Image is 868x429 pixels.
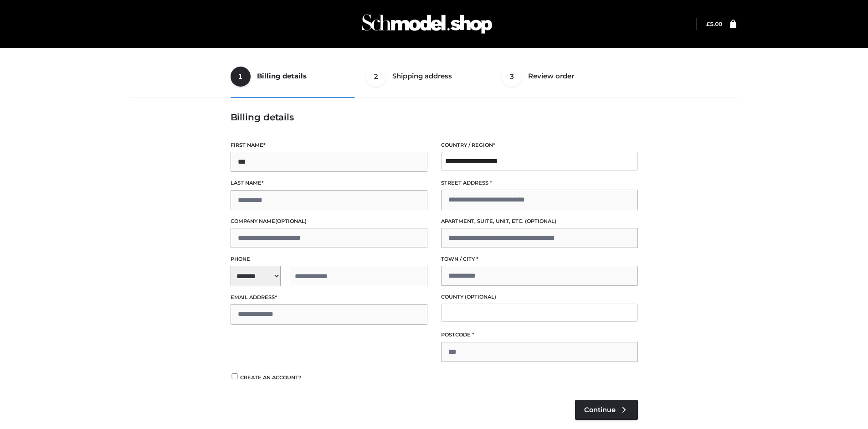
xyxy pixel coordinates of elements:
[231,141,427,150] label: First name
[441,255,638,264] label: Town / City
[706,21,710,27] span: £
[231,255,427,264] label: Phone
[441,331,638,339] label: Postcode
[441,217,638,226] label: Apartment, suite, unit, etc.
[359,6,495,42] img: Schmodel Admin 964
[706,21,722,27] bdi: 5.00
[231,179,427,187] label: Last name
[465,294,496,300] span: (optional)
[575,400,638,420] a: Continue
[231,112,638,123] h3: Billing details
[584,406,616,414] span: Continue
[706,21,722,27] a: £5.00
[231,217,427,226] label: Company name
[240,374,302,381] span: Create an account?
[275,218,307,224] span: (optional)
[441,293,638,301] label: County
[525,218,556,224] span: (optional)
[231,293,427,302] label: Email address
[441,179,638,187] label: Street address
[231,373,239,379] input: Create an account?
[441,141,638,150] label: Country / Region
